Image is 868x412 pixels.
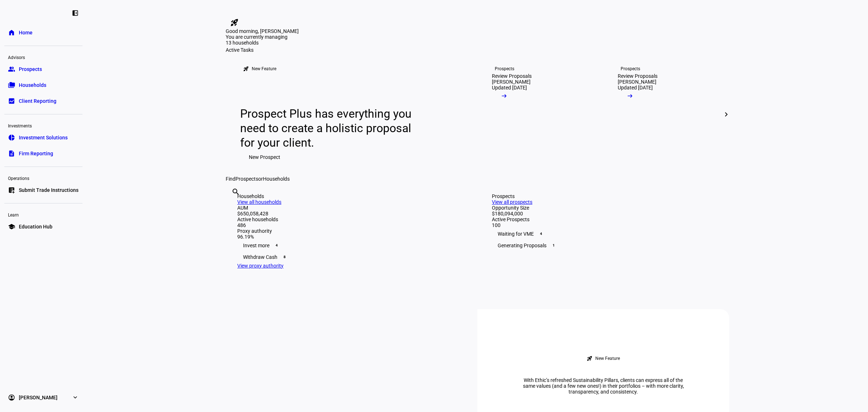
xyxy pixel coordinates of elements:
input: Enter name of prospect or household [231,197,233,206]
div: Prospects [621,66,640,72]
div: Generating Proposals [492,240,718,251]
div: New Feature [595,356,620,361]
div: $650,058,428 [237,211,463,216]
eth-mat-symbol: home [8,29,15,36]
span: New Prospect [249,150,280,164]
span: 8 [282,254,288,260]
span: You are currently managing [226,34,288,40]
mat-icon: rocket_launch [230,18,239,27]
mat-icon: rocket_launch [587,356,592,361]
div: Find or [226,176,729,182]
span: Client Reporting [19,97,56,105]
span: Submit Trade Instructions [19,186,78,194]
a: bid_landscapeClient Reporting [4,94,82,108]
button: New Prospect [240,150,289,164]
mat-icon: search [231,188,240,196]
eth-mat-symbol: expand_more [72,394,79,401]
a: groupProspects [4,62,82,76]
div: Updated [DATE] [492,85,527,91]
div: Investments [4,120,82,130]
eth-mat-symbol: left_panel_close [72,9,79,17]
div: Operations [4,173,82,183]
eth-mat-symbol: account_circle [8,394,15,401]
div: Review Proposals [618,73,658,79]
div: Prospects [495,66,514,72]
eth-mat-symbol: list_alt_add [8,186,15,194]
div: Advisors [4,52,82,62]
a: folder_copyHouseholds [4,78,82,92]
div: 13 households [226,40,298,47]
mat-icon: chevron_right [722,110,731,119]
div: Active Prospects [492,216,718,222]
span: [PERSON_NAME] [19,394,58,401]
div: Learn [4,209,82,219]
mat-icon: arrow_right_alt [626,92,634,100]
eth-mat-symbol: pie_chart [8,134,15,141]
div: New Feature [252,66,276,72]
div: 486 [237,222,463,228]
span: Prospects [235,176,258,182]
div: Opportunity Size [492,205,718,211]
span: Investment Solutions [19,134,68,141]
a: descriptionFirm Reporting [4,146,82,161]
span: 4 [274,243,280,248]
a: View all households [237,199,281,205]
div: Active households [237,216,463,222]
div: $180,094,000 [492,211,718,216]
div: [PERSON_NAME] [492,79,531,85]
div: Prospect Plus has everything you need to create a holistic proposal for your client. [240,106,418,150]
span: Households [19,81,46,89]
div: Active Tasks [226,47,729,53]
div: 100 [492,222,718,228]
div: Households [237,193,463,199]
div: Review Proposals [492,73,532,79]
div: Updated [DATE] [618,85,653,91]
eth-mat-symbol: folder_copy [8,81,15,89]
span: Firm Reporting [19,150,53,157]
span: 1 [551,243,557,248]
a: ProspectsReview Proposals[PERSON_NAME]Updated [DATE] [606,53,726,176]
span: Prospects [19,66,42,73]
eth-mat-symbol: school [8,223,15,230]
mat-icon: rocket_launch [243,66,249,72]
div: Invest more [237,240,463,251]
div: [PERSON_NAME] [618,79,656,85]
span: Households [263,176,290,182]
div: Waiting for VME [492,228,718,240]
a: ProspectsReview Proposals[PERSON_NAME]Updated [DATE] [480,53,600,176]
span: Education Hub [19,223,52,230]
eth-mat-symbol: description [8,150,15,157]
div: With Ethic’s refreshed Sustainability Pillars, clients can express all of the same values (and a ... [513,377,694,395]
a: homeHome [4,25,82,40]
div: 96.19% [237,234,463,240]
div: AUM [237,205,463,211]
eth-mat-symbol: group [8,66,15,73]
div: Proxy authority [237,228,463,234]
a: View proxy authority [237,263,284,269]
eth-mat-symbol: bid_landscape [8,97,15,105]
div: Withdraw Cash [237,251,463,263]
div: Prospects [492,193,718,199]
span: Home [19,29,33,36]
div: Good morning, [PERSON_NAME] [226,28,729,34]
a: View all prospects [492,199,532,205]
a: pie_chartInvestment Solutions [4,130,82,145]
span: 4 [538,231,544,237]
mat-icon: arrow_right_alt [501,92,508,100]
